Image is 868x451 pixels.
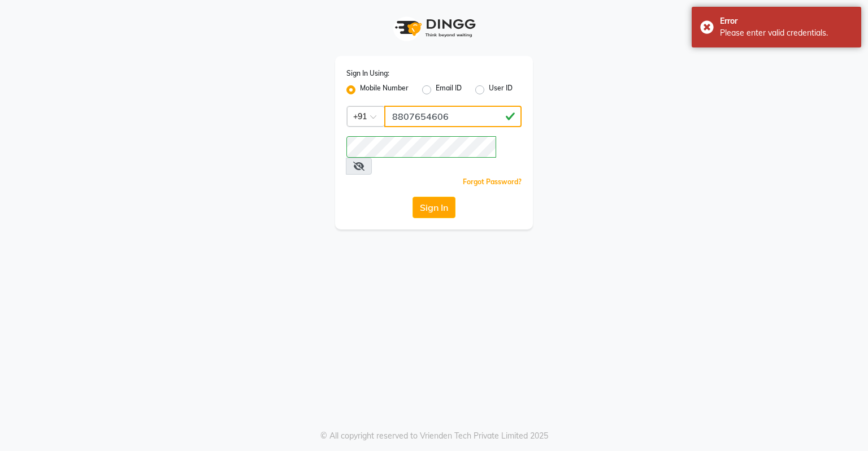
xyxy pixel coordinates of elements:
label: Sign In Using: [346,68,389,79]
button: Sign In [413,197,455,218]
img: logo1.svg [389,11,479,45]
label: User ID [489,83,513,97]
label: Email ID [436,83,462,97]
div: Please enter valid credentials. [720,27,853,39]
div: Error [720,15,853,27]
input: Username [346,136,496,158]
a: Forgot Password? [463,177,522,186]
label: Mobile Number [360,83,409,97]
input: Username [384,106,522,127]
